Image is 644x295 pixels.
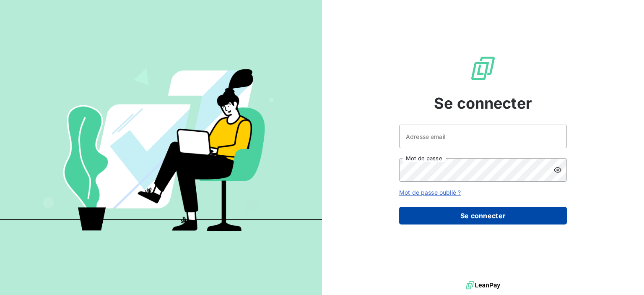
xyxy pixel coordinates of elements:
a: Mot de passe oublié ? [399,189,461,196]
span: Se connecter [434,92,532,115]
button: Se connecter [399,207,567,225]
img: logo [466,279,500,292]
img: Logo LeanPay [470,55,496,82]
input: placeholder [399,125,567,148]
